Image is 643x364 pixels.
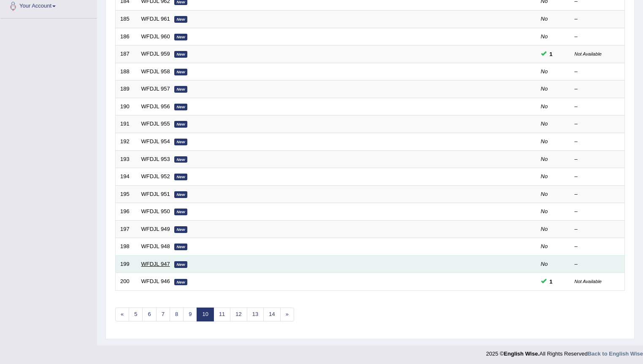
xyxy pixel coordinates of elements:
em: No [541,33,548,40]
em: No [541,261,548,267]
em: No [541,138,548,145]
td: 185 [116,11,137,28]
em: No [541,103,548,110]
em: No [541,173,548,179]
div: – [575,120,620,128]
div: – [575,33,620,41]
a: WFDJL 961 [141,16,170,22]
td: 193 [116,150,137,168]
em: New [174,244,188,250]
div: – [575,15,620,23]
div: – [575,138,620,146]
td: 199 [116,255,137,273]
em: New [174,209,188,215]
td: 195 [116,185,137,203]
td: 191 [116,115,137,133]
div: – [575,68,620,76]
em: New [174,121,188,128]
a: WFDJL 948 [141,243,170,249]
a: 10 [197,308,213,321]
td: 190 [116,98,137,115]
a: WFDJL 956 [141,103,170,110]
td: 200 [116,273,137,291]
span: You cannot take this question anymore [546,277,556,286]
em: New [174,261,188,268]
td: 194 [116,168,137,186]
div: – [575,243,620,251]
td: 188 [116,63,137,80]
em: New [174,104,188,110]
div: – [575,260,620,268]
em: New [174,86,188,93]
a: 14 [263,308,280,321]
td: 192 [116,133,137,150]
a: WFDJL 955 [141,120,170,127]
em: No [541,243,548,249]
em: New [174,139,188,145]
em: New [174,51,188,58]
em: New [174,16,188,23]
div: – [575,103,620,111]
a: WFDJL 950 [141,208,170,214]
em: New [174,34,188,40]
div: – [575,225,620,233]
em: No [541,86,548,92]
em: No [541,156,548,162]
a: WFDJL 960 [141,33,170,40]
span: You cannot take this question anymore [546,50,556,59]
em: New [174,191,188,198]
td: 187 [116,45,137,63]
td: 197 [116,220,137,238]
a: 6 [142,308,156,321]
a: » [280,308,294,321]
a: WFDJL 949 [141,226,170,232]
a: 13 [247,308,264,321]
em: No [541,191,548,197]
td: 186 [116,28,137,45]
a: WFDJL 951 [141,191,170,197]
a: WFDJL 947 [141,261,170,267]
a: Back to English Wise [588,351,643,357]
a: WFDJL 957 [141,86,170,92]
a: WFDJL 953 [141,156,170,162]
a: WFDJL 959 [141,51,170,57]
strong: English Wise. [504,351,539,357]
a: WFDJL 946 [141,278,170,284]
td: 198 [116,238,137,256]
div: – [575,190,620,198]
a: WFDJL 958 [141,68,170,75]
a: 8 [170,308,184,321]
a: 7 [156,308,170,321]
small: Not Available [575,51,602,56]
td: 196 [116,203,137,221]
td: 189 [116,80,137,98]
div: – [575,155,620,163]
a: 5 [129,308,143,321]
a: 12 [230,308,247,321]
a: 11 [213,308,230,321]
div: – [575,173,620,181]
em: No [541,208,548,214]
em: No [541,68,548,75]
em: New [174,279,188,286]
em: No [541,16,548,22]
em: New [174,156,188,163]
div: – [575,208,620,216]
a: 9 [183,308,197,321]
div: – [575,85,620,93]
em: New [174,174,188,180]
a: WFDJL 952 [141,173,170,179]
em: No [541,120,548,127]
em: New [174,69,188,75]
small: Not Available [575,279,602,284]
a: « [115,308,129,321]
a: WFDJL 954 [141,138,170,145]
div: 2025 © All Rights Reserved [486,345,643,358]
em: No [541,226,548,232]
em: New [174,226,188,233]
